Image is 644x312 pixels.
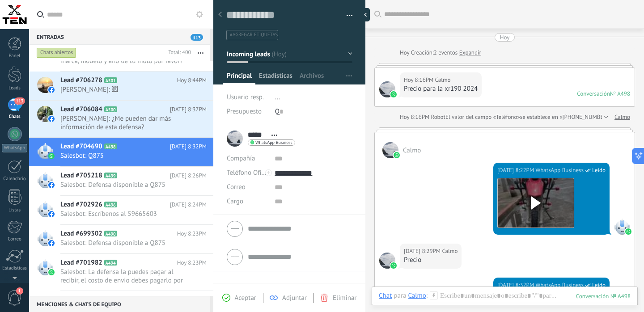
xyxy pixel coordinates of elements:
img: facebook-sm.svg [48,182,55,188]
a: Lead #699302 A490 Hoy 8:23PM Salesbot: Defensa disponible a Q875 [29,225,213,253]
span: 1 [16,287,23,295]
div: Estadísticas [2,266,28,271]
span: Salesbot: Escríbenos al 59665603 [60,210,190,218]
div: Q [275,105,352,119]
span: [DATE] 8:26PM [170,171,207,180]
div: Leads [2,85,28,91]
img: facebook-sm.svg [48,116,55,122]
img: facebook-sm.svg [48,240,55,246]
span: Aceptar [235,294,256,302]
span: Calmo [403,146,421,155]
div: Conversación [577,90,610,97]
div: [DATE] 8:29PM [404,247,442,256]
span: A498 [104,143,117,149]
span: WhatsApp Business [535,166,584,175]
div: Entradas [29,29,210,45]
div: 498 [576,292,631,300]
span: para [394,291,406,300]
div: [DATE] 8:32PM [497,281,535,290]
span: Calmo [379,81,395,97]
img: facebook-sm.svg [48,211,55,217]
div: Calendario [2,176,28,182]
span: [DATE] 8:32PM [170,142,207,151]
div: Precio [404,256,458,265]
span: Hoy 8:23PM [177,258,207,267]
span: [PERSON_NAME]: ¿Me pueden dar más información de esta defensa? [60,114,190,131]
div: Correo [2,236,28,242]
div: Chats abiertos [37,47,76,58]
span: WhatsApp Business [614,219,630,235]
img: waba.svg [48,153,55,159]
span: Lead #704690 [60,142,102,151]
a: Lead #704690 A498 [DATE] 8:32PM Salesbot: Q875 [29,138,213,166]
img: waba.svg [625,228,631,235]
span: ... [275,93,280,101]
span: se establece en «[PHONE_NUMBER]» [520,113,612,122]
span: Adjuntar [282,294,307,302]
span: A490 [104,231,117,236]
button: Más [191,45,210,61]
div: Chats [2,114,28,120]
span: Archivos [300,72,324,84]
span: A500 [104,106,117,112]
div: Hoy 8:16PM [404,76,435,84]
div: Usuario resp. [227,90,268,105]
div: Precio para la xr190 2024 [404,84,478,93]
span: Lead #701982 [60,258,102,267]
img: waba.svg [390,91,397,97]
a: Expandir [459,48,481,57]
div: Compañía [227,152,268,166]
a: Lead #702926 A496 [DATE] 8:24PM Salesbot: Escríbenos al 59665603 [29,196,213,224]
span: Lead #703098 [60,295,102,304]
span: [DATE] 8:24PM [170,200,207,209]
div: WhatsApp [2,144,27,152]
span: Usuario resp. [227,93,264,101]
div: Menciones & Chats de equipo [29,296,210,312]
a: Calmo [614,113,630,122]
div: Panel [2,53,28,59]
div: [DATE] 8:22PM [497,166,535,175]
a: Lead #705218 A499 [DATE] 8:26PM Salesbot: Defensa disponible a Q875 [29,167,213,195]
a: Lead #701982 A494 Hoy 8:23PM Salesbot: La defensa la puedes pagar al recibir, el costo de envio d... [29,254,213,291]
span: 113 [191,34,203,41]
span: Principal [227,72,252,84]
button: Teléfono Oficina [227,166,268,180]
span: Leído [592,166,606,175]
span: [DATE] 8:22PM [170,295,207,304]
img: facebook-sm.svg [48,87,55,93]
span: 113 [14,97,25,105]
div: Presupuesto [227,105,268,119]
span: [DATE] 8:37PM [170,105,207,114]
span: A501 [104,77,117,83]
span: : [426,291,428,300]
div: Hoy [400,48,411,57]
span: Lead #702926 [60,200,102,209]
span: Calmo [379,253,395,269]
span: Lead #699302 [60,229,102,238]
span: Presupuesto [227,107,262,116]
span: #agregar etiquetas [230,32,278,38]
span: Robot [431,113,445,121]
span: A496 [104,202,117,207]
span: Calmo [435,76,451,84]
img: waba.svg [390,262,397,269]
span: Estadísticas [259,72,292,84]
span: A494 [104,260,117,266]
span: Salesbot: Q875 [60,152,190,160]
div: Total: 400 [165,48,191,57]
button: Correo [227,180,246,194]
div: № A498 [610,90,630,97]
div: Calmo [408,291,426,299]
span: WhatsApp Business [255,140,292,145]
span: Salesbot: La defensa la puedes pagar al recibir, el costo de envio debes pagarlo por anticipado [60,268,190,285]
div: Hoy 8:16PM [400,113,431,122]
span: Cargo [227,198,243,205]
span: Hoy 8:44PM [177,76,207,85]
span: Calmo [442,247,458,256]
div: Hoy [500,33,510,42]
span: Calmo [382,142,398,158]
span: Salesbot: Defensa disponible a Q875 [60,181,190,189]
div: Ocultar [361,8,370,21]
span: WhatsApp Business [535,281,584,290]
span: [PERSON_NAME]: 🖼 [60,85,190,94]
